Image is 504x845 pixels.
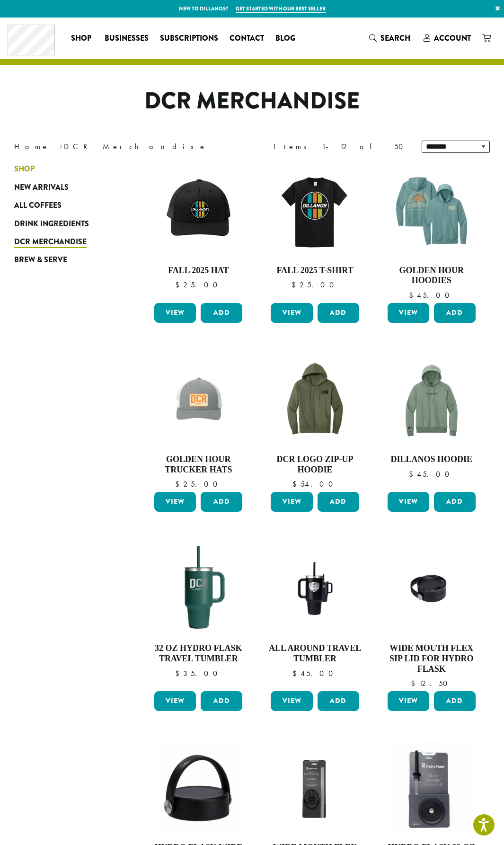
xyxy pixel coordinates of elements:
[411,678,419,688] span: $
[14,251,112,269] a: Brew & Serve
[385,266,478,286] h4: Golden Hour Hoodies
[409,290,454,300] bdi: 45.00
[175,668,183,678] span: $
[268,165,361,258] img: DCR-Retro-Three-Strip-Circle-Tee-Fall-WEB-scaled.jpg
[385,543,478,687] a: Wide Mouth Flex Sip Lid for Hydro Flask $12.50
[385,454,478,465] h4: Dillanos Hoodie
[14,160,112,178] a: Shop
[14,200,62,212] span: All Coffees
[385,354,478,488] a: Dillanos Hoodie $45.00
[230,33,264,44] span: Contact
[154,492,196,512] a: View
[318,691,359,711] button: Add
[268,454,361,475] h4: DCR Logo Zip-Up Hoodie
[152,543,245,636] img: 32TravelTumbler_Fir-e1741126779857.png
[409,469,417,479] span: $
[152,165,245,258] img: DCR-Retro-Three-Strip-Circle-Patch-Trucker-Hat-Fall-WEB-scaled.jpg
[388,492,429,512] a: View
[271,492,312,512] a: View
[236,5,326,13] a: Get started with our best seller
[175,479,222,489] bdi: 25.00
[274,141,407,152] div: Items 1-12 of 50
[385,742,478,835] img: 22oz-Tumbler-Straw-Lid-Hydro-Flask-300x300.jpg
[292,280,338,290] bdi: 25.00
[14,182,69,194] span: New Arrivals
[14,178,112,196] a: New Arrivals
[385,354,478,447] img: DCR-Dillanos-Hoodie-Laurel-Green.png
[268,266,361,276] h4: Fall 2025 T-Shirt
[268,543,361,687] a: All Around Travel Tumbler $45.00
[380,33,410,44] span: Search
[7,88,497,115] h1: DCR Merchandise
[65,31,99,46] a: Shop
[318,492,359,512] button: Add
[388,303,429,323] a: View
[411,678,452,688] bdi: 12.50
[175,280,222,290] bdi: 25.00
[268,354,361,488] a: DCR Logo Zip-Up Hoodie $54.00
[14,218,89,230] span: Drink Ingredients
[152,354,245,488] a: Golden Hour Trucker Hats $25.00
[434,303,476,323] button: Add
[268,354,361,447] img: DCR-Dillanos-Zip-Up-Hoodie-Military-Green.png
[388,691,429,711] a: View
[271,691,312,711] a: View
[154,303,196,323] a: View
[14,196,112,214] a: All Coffees
[271,303,312,323] a: View
[409,469,454,479] bdi: 45.00
[385,165,478,258] img: DCR-SS-Golden-Hour-Hoodie-Eucalyptus-Blue-1200x1200-Web-e1744312709309.png
[201,303,242,323] button: Add
[152,454,245,475] h4: Golden Hour Trucker Hats
[14,142,49,151] a: Home
[292,280,300,290] span: $
[154,742,243,835] img: Hydro-Flask-Wide-Mouth-Flex-Cap.jpg
[275,33,295,44] span: Blog
[154,691,196,711] a: View
[385,555,478,624] img: Hydro-Flask-WM-Flex-Sip-Lid-Black_.jpg
[385,165,478,299] a: Golden Hour Hoodies $45.00
[152,165,245,299] a: Fall 2025 Hat $25.00
[59,138,62,152] span: ›
[292,479,301,489] span: $
[105,33,149,44] span: Businesses
[201,691,242,711] button: Add
[363,30,418,46] a: Search
[71,33,91,44] span: Shop
[268,643,361,664] h4: All Around Travel Tumbler
[434,691,476,711] button: Add
[14,236,87,248] span: DCR Merchandise
[292,668,301,678] span: $
[292,479,337,489] bdi: 54.00
[434,492,476,512] button: Add
[318,303,359,323] button: Add
[268,555,361,624] img: T32_Black_1200x900.jpg
[201,492,242,512] button: Add
[175,479,183,489] span: $
[175,668,222,678] bdi: 35.00
[14,254,67,266] span: Brew & Serve
[14,233,112,251] a: DCR Merchandise
[152,543,245,687] a: 32 oz Hydro Flask Travel Tumbler $35.00
[14,214,112,232] a: Drink Ingredients
[152,643,245,664] h4: 32 oz Hydro Flask Travel Tumbler
[160,33,218,44] span: Subscriptions
[292,668,337,678] bdi: 45.00
[268,165,361,299] a: Fall 2025 T-Shirt $25.00
[434,33,471,44] span: Account
[175,280,183,290] span: $
[152,354,245,447] img: DCR-SS-Golden-Hour-Trucker-Hat-Marigold-Patch-1200x1200-Web-e1744312436823.png
[14,141,238,152] nav: Breadcrumb
[385,643,478,674] h4: Wide Mouth Flex Sip Lid for Hydro Flask
[152,266,245,276] h4: Fall 2025 Hat
[268,754,361,824] img: Hydro-FlaskF-lex-Sip-Lid-_Stock_1200x900.jpg
[14,163,35,175] span: Shop
[409,290,417,300] span: $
